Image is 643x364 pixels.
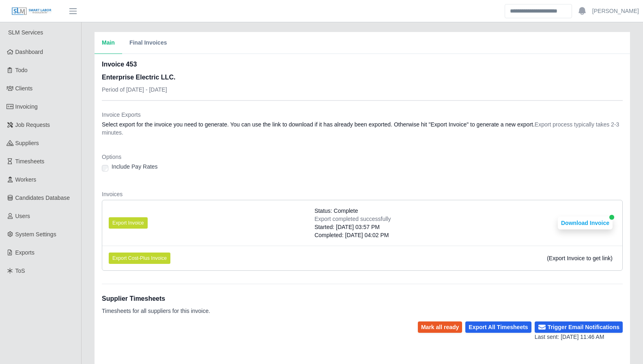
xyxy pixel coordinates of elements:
[15,249,34,256] span: Exports
[102,307,210,315] p: Timesheets for all suppliers for this invoice.
[535,321,623,333] button: Trigger Email Notifications
[8,29,43,36] span: SLM Services
[592,7,639,15] a: [PERSON_NAME]
[465,321,531,333] button: Export All Timesheets
[102,60,175,69] h2: Invoice 453
[15,231,56,238] span: System Settings
[102,294,210,304] h1: Supplier Timesheets
[95,32,122,54] button: Main
[15,67,28,73] span: Todo
[102,153,623,161] dt: Options
[15,49,43,55] span: Dashboard
[109,217,148,229] button: Export Invoice
[102,190,623,198] dt: Invoices
[15,85,33,92] span: Clients
[418,321,462,333] button: Mark all ready
[15,140,39,146] span: Suppliers
[558,216,613,229] button: Download Invoice
[15,195,70,201] span: Candidates Database
[102,120,623,137] dd: Select export for the invoice you need to generate. You can use the link to download if it has al...
[15,213,30,219] span: Users
[558,220,613,226] a: Download Invoice
[11,7,52,16] img: SLM Logo
[102,73,175,82] h3: Enterprise Electric LLC.
[505,4,572,18] input: Search
[15,176,37,183] span: Workers
[314,215,391,223] div: Export completed successfully
[15,268,25,274] span: ToS
[314,231,391,239] div: Completed: [DATE] 04:02 PM
[547,255,613,261] span: (Export Invoice to get link)
[15,158,45,165] span: Timesheets
[122,32,174,54] button: Final Invoices
[15,122,50,128] span: Job Requests
[314,223,391,231] div: Started: [DATE] 03:57 PM
[102,111,623,119] dt: Invoice Exports
[314,207,358,215] span: Status: Complete
[112,163,158,171] label: Include Pay Rates
[109,253,170,264] button: Export Cost-Plus Invoice
[102,86,175,94] p: Period of [DATE] - [DATE]
[15,103,38,110] span: Invoicing
[535,333,623,341] div: Last sent: [DATE] 11:46 AM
